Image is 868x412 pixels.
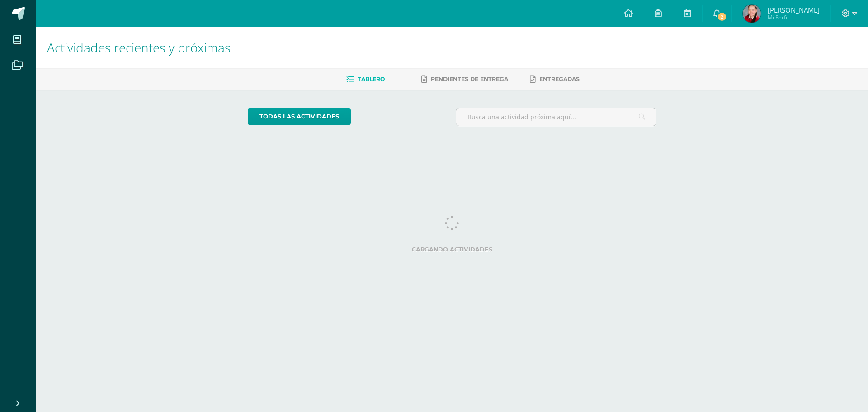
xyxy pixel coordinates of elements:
span: 2 [717,12,727,22]
input: Busca una actividad próxima aquí... [456,108,656,126]
span: Actividades recientes y próximas [47,39,231,56]
label: Cargando actividades [248,246,657,253]
a: Tablero [346,72,385,86]
a: todas las Actividades [248,108,351,125]
span: Entregadas [539,76,580,82]
a: Entregadas [530,72,580,86]
a: Pendientes de entrega [421,72,508,86]
span: Mi Perfil [768,14,820,21]
img: 8b0f4665ab33adcccd1c821380761454.png [743,5,761,23]
span: Tablero [358,76,385,82]
span: [PERSON_NAME] [768,5,820,14]
span: Pendientes de entrega [431,76,508,82]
